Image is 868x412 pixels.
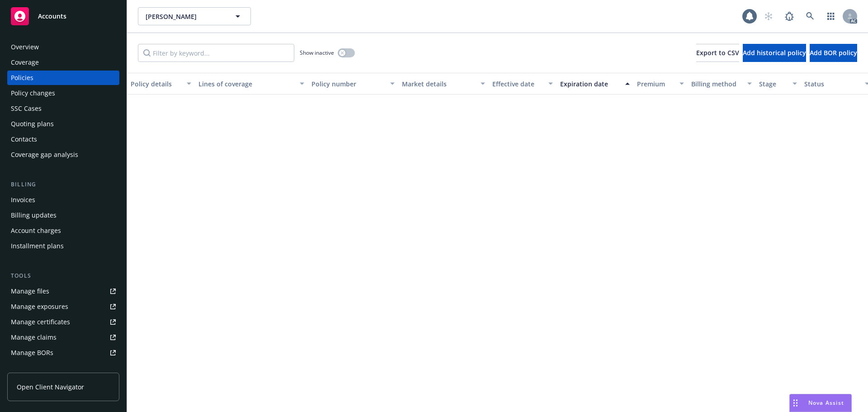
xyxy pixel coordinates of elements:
[11,86,55,100] div: Policy changes
[7,223,119,238] a: Account charges
[7,55,119,70] a: Coverage
[38,13,66,20] span: Accounts
[402,79,475,89] div: Market details
[198,79,294,89] div: Lines of coverage
[11,239,64,253] div: Installment plans
[11,330,57,345] div: Manage claims
[637,79,674,89] div: Premium
[127,73,195,95] button: Policy details
[308,73,398,95] button: Policy number
[801,7,819,25] a: Search
[492,79,543,89] div: Effective date
[146,12,224,21] span: [PERSON_NAME]
[759,79,787,89] div: Stage
[398,73,489,95] button: Market details
[810,48,857,57] span: Add BOR policy
[691,79,742,89] div: Billing method
[138,7,251,25] button: [PERSON_NAME]
[300,49,334,57] span: Show inactive
[7,315,119,329] a: Manage certificates
[7,180,119,189] div: Billing
[743,44,806,62] button: Add historical policy
[822,7,840,25] a: Switch app
[808,399,844,407] span: Nova Assist
[688,73,755,95] button: Billing method
[804,79,859,89] div: Status
[7,361,119,375] a: Summary of insurance
[743,48,806,57] span: Add historical policy
[11,193,35,207] div: Invoices
[560,79,620,89] div: Expiration date
[7,86,119,100] a: Policy changes
[11,284,49,298] div: Manage files
[7,117,119,131] a: Quoting plans
[11,101,42,116] div: SSC Cases
[11,55,39,70] div: Coverage
[790,394,801,412] div: Drag to move
[759,7,778,25] a: Start snowing
[7,299,119,314] a: Manage exposures
[11,361,80,375] div: Summary of insurance
[696,44,739,62] button: Export to CSV
[11,223,61,238] div: Account charges
[7,40,119,54] a: Overview
[557,73,633,95] button: Expiration date
[780,7,798,25] a: Report a Bug
[138,44,294,62] input: Filter by keyword...
[11,299,68,314] div: Manage exposures
[810,44,857,62] button: Add BOR policy
[7,330,119,345] a: Manage claims
[11,147,78,162] div: Coverage gap analysis
[11,117,54,131] div: Quoting plans
[696,48,739,57] span: Export to CSV
[7,4,119,29] a: Accounts
[489,73,557,95] button: Effective date
[7,101,119,116] a: SSC Cases
[7,71,119,85] a: Policies
[7,147,119,162] a: Coverage gap analysis
[633,73,688,95] button: Premium
[11,132,37,147] div: Contacts
[11,208,57,223] div: Billing updates
[11,40,39,54] div: Overview
[17,382,84,392] span: Open Client Navigator
[789,394,852,412] button: Nova Assist
[11,71,33,85] div: Policies
[7,284,119,298] a: Manage files
[7,132,119,147] a: Contacts
[7,208,119,223] a: Billing updates
[311,79,385,89] div: Policy number
[7,239,119,253] a: Installment plans
[131,79,181,89] div: Policy details
[11,315,70,329] div: Manage certificates
[7,346,119,360] a: Manage BORs
[195,73,308,95] button: Lines of coverage
[11,346,53,360] div: Manage BORs
[7,271,119,280] div: Tools
[7,193,119,207] a: Invoices
[755,73,801,95] button: Stage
